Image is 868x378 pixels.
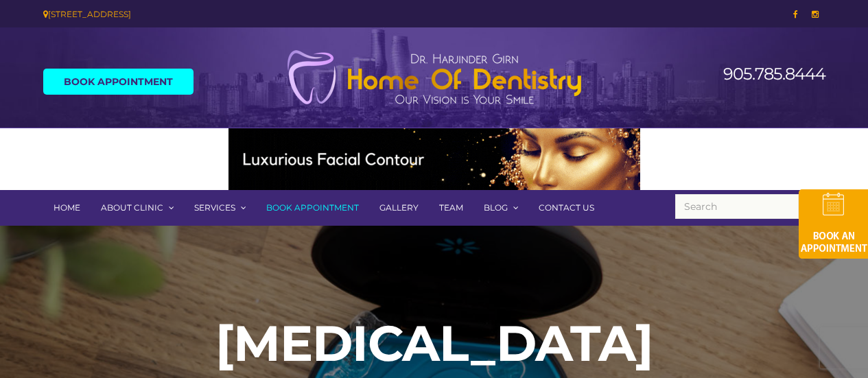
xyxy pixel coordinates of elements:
[91,190,184,226] a: About Clinic
[528,190,605,226] a: Contact Us
[675,194,799,219] input: Search
[799,189,868,259] img: book-an-appointment-hod-gld.png
[280,49,589,106] img: Home of Dentistry
[228,128,640,190] img: Medspa-Banner-Virtual-Consultation-2-1.gif
[723,64,825,84] a: 905.785.8444
[256,190,369,226] a: Book Appointment
[43,7,424,21] div: [STREET_ADDRESS]
[43,69,193,95] a: Book Appointment
[429,190,473,226] a: Team
[473,190,528,226] a: Blog
[369,190,429,226] a: Gallery
[43,190,91,226] a: Home
[184,190,256,226] a: Services
[7,318,861,368] h2: [MEDICAL_DATA]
